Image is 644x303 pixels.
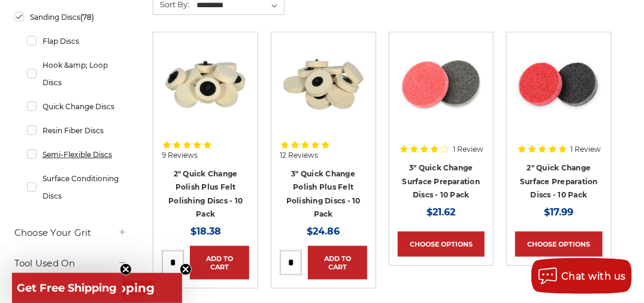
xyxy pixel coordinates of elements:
button: Chat with us [531,258,632,294]
button: Close teaser [180,263,192,275]
a: Choose Options [398,232,485,257]
span: Get Free Shipping [17,281,117,295]
a: Add to Cart [308,246,367,280]
a: Choose Options [515,232,603,257]
a: 3" Quick Change Surface Preparation Discs - 10 Pack [403,163,480,199]
a: Quick Change Discs [27,96,128,117]
h5: Tool Used On [14,256,128,271]
a: Add to Cart [190,246,249,280]
span: $18.38 [191,226,221,237]
a: Sanding Discs [14,7,128,28]
button: Close teaser [120,263,132,275]
a: 3" Quick Change Polish Plus Felt Polishing Discs - 10 Pack [286,169,361,219]
img: 3 inch polishing felt roloc discs [280,41,367,128]
span: 12 Reviews [280,152,318,159]
span: 9 Reviews [162,152,198,159]
h5: Choose Your Grit [14,226,128,240]
a: 2" Quick Change Surface Preparation Discs - 10 Pack [520,163,598,199]
span: Chat with us [561,271,626,282]
a: 2" Quick Change Polish Plus Felt Polishing Discs - 10 Pack [168,169,243,219]
span: 1 Review [453,146,483,153]
div: Get Free ShippingClose teaser [12,273,122,303]
a: Flap Discs [27,31,128,52]
a: Surface Conditioning Discs [27,168,128,206]
img: 3 inch surface preparation discs [398,41,485,128]
a: Semi-Flexible Discs [27,144,128,165]
div: Get Free ShippingClose teaser [12,273,182,303]
span: $24.86 [307,226,340,237]
span: $21.62 [427,206,455,218]
span: $17.99 [545,206,574,218]
span: (78) [80,13,94,22]
span: 1 Review [571,146,601,153]
img: 2 inch surface preparation discs [515,41,603,128]
a: Resin Fiber Discs [27,120,128,141]
img: 2" Roloc Polishing Felt Discs [162,41,249,128]
a: Hook &amp; Loop Discs [27,55,128,93]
